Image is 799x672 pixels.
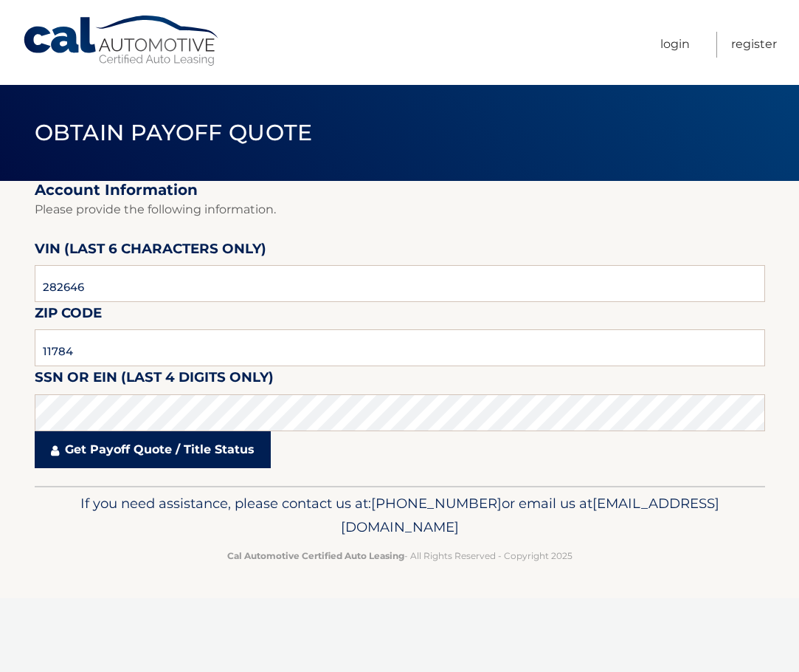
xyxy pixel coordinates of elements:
p: - All Rights Reserved - Copyright 2025 [57,548,743,563]
p: Please provide the following information. [35,199,765,220]
label: Zip Code [35,302,102,329]
h2: Account Information [35,181,765,199]
a: Register [731,32,777,58]
span: [PHONE_NUMBER] [371,495,502,512]
strong: Cal Automotive Certified Auto Leasing [227,550,404,561]
label: VIN (last 6 characters only) [35,238,266,265]
label: SSN or EIN (last 4 digits only) [35,366,274,394]
a: Get Payoff Quote / Title Status [35,431,271,468]
a: Login [660,32,690,58]
p: If you need assistance, please contact us at: or email us at [57,492,743,539]
a: Cal Automotive [22,15,221,67]
span: Obtain Payoff Quote [35,119,313,146]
